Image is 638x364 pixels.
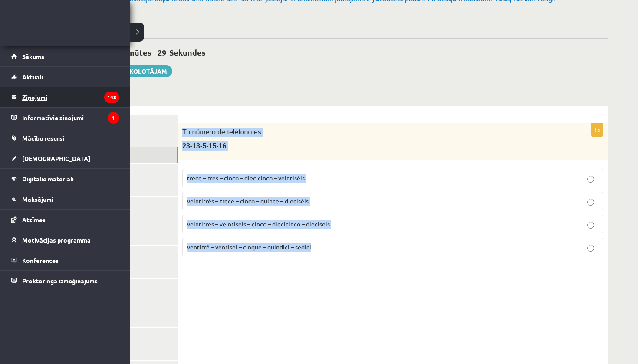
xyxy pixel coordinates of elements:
i: 148 [104,92,119,103]
span: Tu número de teléfono es: [182,128,263,136]
span: veintitres – veintiseis – cinco – diecicinco – dieciseis [187,220,330,228]
span: Proktoringa izmēģinājums [22,277,98,285]
span: [DEMOGRAPHIC_DATA] [22,154,90,162]
span: Sākums [22,52,44,60]
span: Aktuāli [22,73,43,81]
span: 29 [158,47,166,57]
a: Mācību resursi [11,128,119,148]
span: Mācību resursi [22,134,64,142]
input: trece – tres – cinco – diecicinco – veintiséis [587,176,594,183]
a: [DEMOGRAPHIC_DATA] [11,148,119,168]
input: veintitres – veintiseis – cinco – diecicinco – dieciseis [587,222,594,229]
a: Rakstīt skolotājam [94,65,172,77]
span: Motivācijas programma [22,236,91,244]
a: Aktuāli [11,67,119,87]
span: Konferences [22,256,59,264]
span: Minūtes [121,47,151,57]
a: Digitālie materiāli [11,169,119,189]
a: Konferences [11,250,119,270]
a: Informatīvie ziņojumi1 [11,108,119,128]
a: Proktoringa izmēģinājums [11,271,119,291]
input: veintitrés – trece – cinco – quince – dieciséis [587,199,594,206]
legend: Informatīvie ziņojumi [22,108,119,128]
legend: Ziņojumi [22,87,119,107]
span: ventitré – ventisei – cinque – quindici – sedici [187,243,311,251]
a: Maksājumi [11,189,119,209]
a: Motivācijas programma [11,230,119,250]
span: Atzīmes [22,216,46,223]
a: Ziņojumi148 [11,87,119,107]
a: Sākums [11,46,119,66]
span: trece – tres – cinco – diecicinco – veintiséis [187,174,305,182]
span: veintitrés – trece – cinco – quince – dieciséis [187,197,309,205]
i: 1 [108,112,119,124]
span: Sekundes [169,47,206,57]
span: Digitālie materiāli [22,175,74,183]
a: Atzīmes [11,210,119,230]
p: 1p [591,123,603,137]
legend: Maksājumi [22,189,119,209]
span: 23-13-5-15-16 [182,142,226,150]
a: Rīgas 1. Tālmācības vidusskola [10,15,79,37]
input: ventitré – ventisei – cinque – quindici – sedici [587,245,594,252]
